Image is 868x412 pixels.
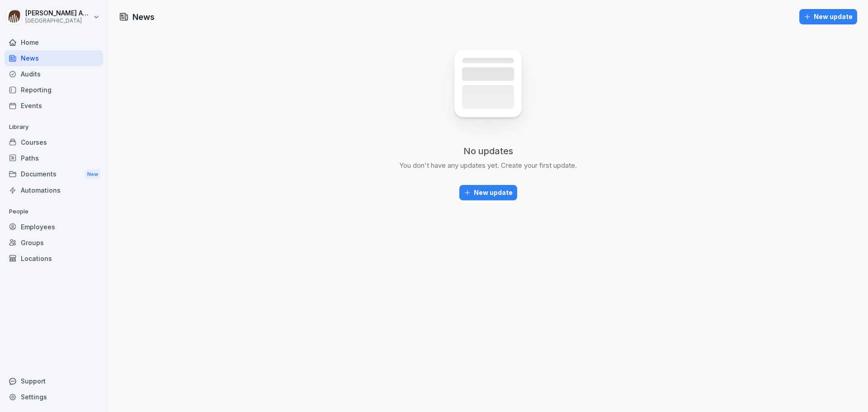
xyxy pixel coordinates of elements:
[434,37,542,145] img: news_empty.svg
[5,66,103,82] a: Audits
[85,169,100,180] div: New
[132,11,155,23] h1: News
[804,12,853,22] div: New update
[5,98,103,114] a: Events
[5,219,103,235] a: Employees
[5,34,103,50] a: Home
[463,145,513,157] p: No updates
[5,166,103,183] div: Documents
[5,373,103,389] div: Support
[5,204,103,219] p: People
[5,389,103,405] a: Settings
[25,18,91,24] p: [GEOGRAPHIC_DATA]
[459,185,517,200] button: New update
[5,82,103,98] a: Reporting
[25,9,91,17] p: [PERSON_NAME] Andreasen
[5,150,103,166] a: Paths
[5,134,103,150] a: Courses
[5,251,103,266] a: Locations
[799,9,857,24] button: New update
[5,166,103,183] a: DocumentsNew
[5,50,103,66] a: News
[5,120,103,134] p: Library
[5,182,103,198] a: Automations
[464,188,513,198] div: New update
[5,235,103,251] a: Groups
[399,161,577,170] p: You don't have any updates yet. Create your first update.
